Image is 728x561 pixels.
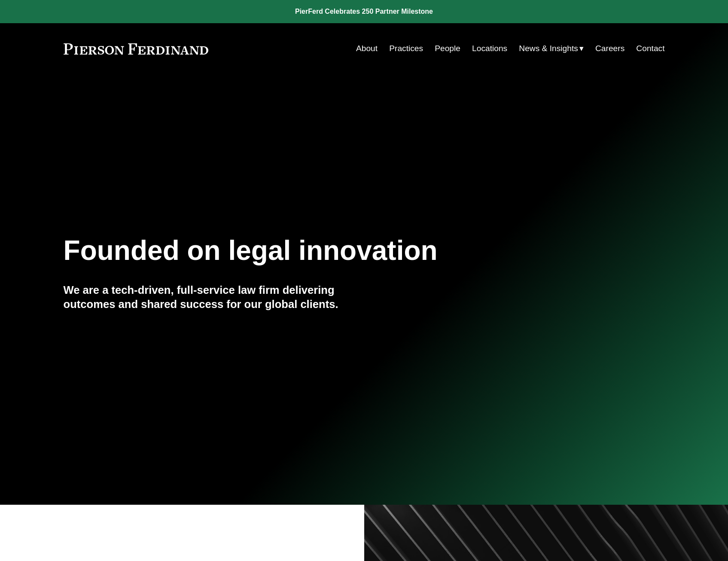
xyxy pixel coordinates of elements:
a: Locations [472,40,507,57]
span: News & Insights [519,41,578,56]
a: Practices [389,40,423,57]
a: People [435,40,460,57]
a: Contact [636,40,664,57]
h1: Founded on legal innovation [64,235,565,266]
a: About [356,40,378,57]
a: folder dropdown [519,40,584,57]
h4: We are a tech-driven, full-service law firm delivering outcomes and shared success for our global... [64,283,364,311]
a: Careers [595,40,624,57]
